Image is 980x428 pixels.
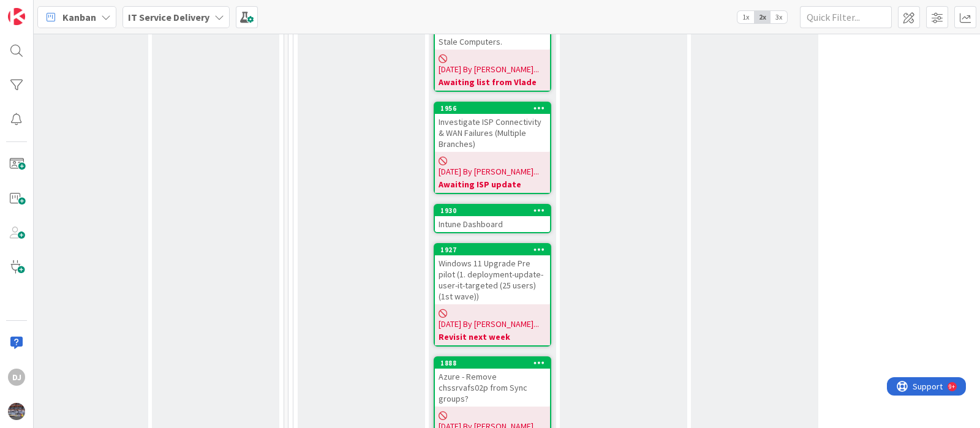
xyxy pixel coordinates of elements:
[435,34,550,50] div: Stale Computers.
[435,358,550,407] div: 1888Azure - Remove chssrvafs02p from Sync groups?
[771,11,787,23] span: 3x
[440,246,550,254] div: 1927
[435,358,550,369] div: 1888
[8,369,25,386] div: DJ
[439,178,546,190] b: Awaiting ISP update
[435,114,550,152] div: Investigate ISP Connectivity & WAN Failures (Multiple Branches)
[440,359,550,367] div: 1888
[737,11,754,23] span: 1x
[8,8,25,25] img: Visit kanbanzone.com
[439,331,546,343] b: Revisit next week
[754,11,771,23] span: 2x
[62,5,68,15] div: 9+
[434,243,551,347] a: 1927Windows 11 Upgrade Pre pilot (1. deployment-update-user-it-targeted (25 users) (1st wave))[DA...
[8,403,25,420] img: avatar
[435,23,550,50] div: Stale Computers.
[439,63,539,76] span: [DATE] By [PERSON_NAME]...
[439,76,546,88] b: Awaiting list from Vlade
[26,2,56,17] span: Support
[435,103,550,114] div: 1956
[435,244,550,304] div: 1927Windows 11 Upgrade Pre pilot (1. deployment-update-user-it-targeted (25 users) (1st wave))
[434,204,551,233] a: 1930Intune Dashboard
[439,318,539,331] span: [DATE] By [PERSON_NAME]...
[439,165,539,178] span: [DATE] By [PERSON_NAME]...
[435,205,550,232] div: 1930Intune Dashboard
[435,369,550,407] div: Azure - Remove chssrvafs02p from Sync groups?
[434,21,551,92] a: Stale Computers.[DATE] By [PERSON_NAME]...Awaiting list from Vlade
[62,10,96,24] span: Kanban
[434,102,551,194] a: 1956Investigate ISP Connectivity & WAN Failures (Multiple Branches)[DATE] By [PERSON_NAME]...Awai...
[435,205,550,216] div: 1930
[435,255,550,304] div: Windows 11 Upgrade Pre pilot (1. deployment-update-user-it-targeted (25 users) (1st wave))
[440,104,550,113] div: 1956
[435,216,550,232] div: Intune Dashboard
[435,103,550,152] div: 1956Investigate ISP Connectivity & WAN Failures (Multiple Branches)
[435,244,550,255] div: 1927
[440,206,550,215] div: 1930
[128,11,209,23] b: IT Service Delivery
[800,6,892,28] input: Quick Filter...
